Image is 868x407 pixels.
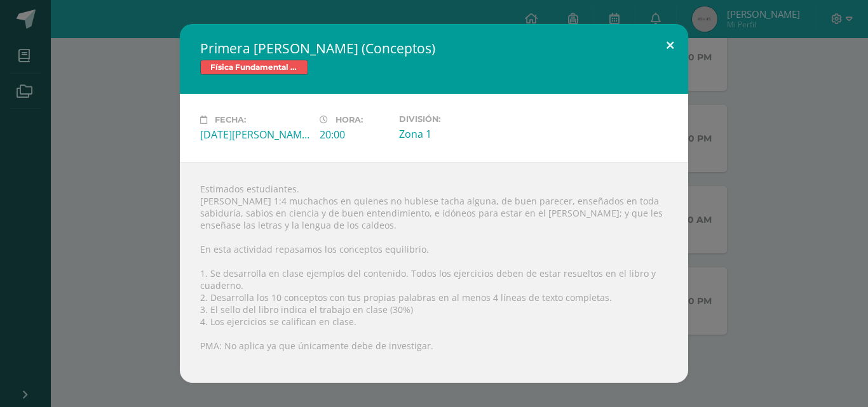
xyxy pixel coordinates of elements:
span: Física Fundamental Bas II [200,60,308,75]
button: Close (Esc) [652,24,688,67]
div: 20:00 [320,128,389,142]
div: Estimados estudiantes. [PERSON_NAME] 1:4 muchachos en quienes no hubiese tacha alguna, de buen pa... [180,162,688,383]
div: [DATE][PERSON_NAME] [200,128,309,142]
h2: Primera [PERSON_NAME] (Conceptos) [200,39,668,57]
span: Fecha: [215,115,246,124]
div: Zona 1 [399,127,508,141]
label: División: [399,114,508,124]
span: Hora: [336,115,363,124]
